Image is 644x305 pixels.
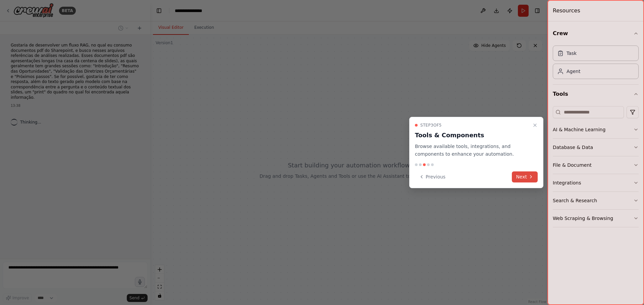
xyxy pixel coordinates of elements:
[415,143,530,158] p: Browse available tools, integrations, and components to enhance your automation.
[154,6,164,15] button: Hide left sidebar
[420,123,442,128] span: Step 3 of 5
[415,171,449,182] button: Previous
[531,121,539,129] button: Close walkthrough
[512,171,538,182] button: Next
[415,131,530,140] h3: Tools & Components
